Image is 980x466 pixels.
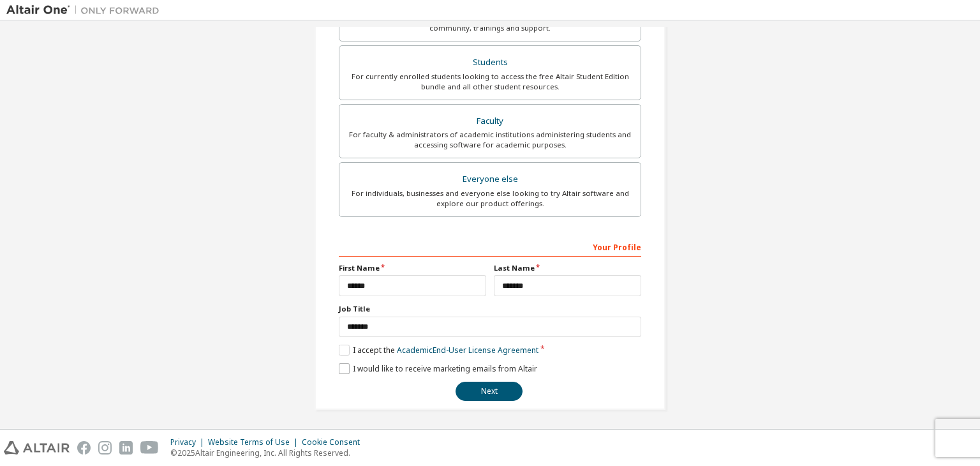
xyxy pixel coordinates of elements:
[347,54,633,71] div: Students
[347,188,633,209] div: For individuals, businesses and everyone else looking to try Altair software and explore our prod...
[339,363,537,374] label: I would like to receive marketing emails from Altair
[4,441,70,455] img: altair_logo.svg
[347,71,633,92] div: For currently enrolled students looking to access the free Altair Student Edition bundle and all ...
[339,345,538,356] label: I accept the
[170,437,208,447] div: Privacy
[140,441,159,455] img: youtube.svg
[347,130,633,150] div: For faculty & administrators of academic institutions administering students and accessing softwa...
[494,263,641,273] label: Last Name
[339,236,641,257] div: Your Profile
[6,4,166,17] img: Altair One
[302,437,367,447] div: Cookie Consent
[347,112,633,130] div: Faculty
[208,437,302,447] div: Website Terms of Use
[456,382,523,401] button: Next
[170,447,367,458] p: © 2025 Altair Engineering, Inc. All Rights Reserved.
[339,263,486,273] label: First Name
[339,304,641,314] label: Job Title
[77,441,91,455] img: facebook.svg
[98,441,112,455] img: instagram.svg
[397,345,538,356] a: Academic End-User License Agreement
[119,441,133,455] img: linkedin.svg
[347,170,633,188] div: Everyone else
